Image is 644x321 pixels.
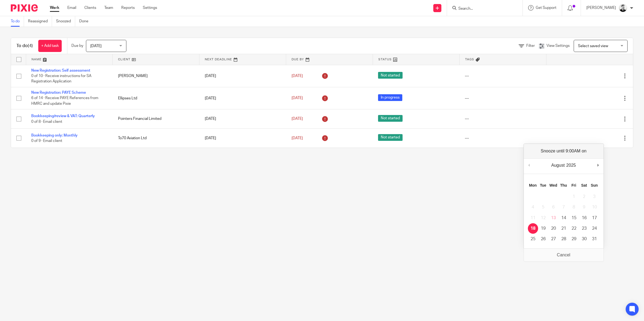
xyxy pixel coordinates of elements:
a: Settings [143,5,157,11]
a: Done [79,16,92,27]
abbr: Friday [572,183,576,187]
a: Reassigned [28,16,52,27]
span: [DATE] [292,117,303,121]
abbr: Monday [529,183,536,187]
a: Reports [121,5,135,11]
span: Filter [526,44,535,48]
abbr: Wednesday [549,183,557,187]
button: 24 [589,223,600,234]
td: To70 Aviation Ltd [113,128,199,148]
button: 31 [589,234,600,244]
a: + Add task [38,40,62,52]
span: 0 of 8 · Email client [31,120,62,124]
td: Pointers Financial Limited [113,109,199,128]
a: Email [67,5,76,11]
input: Search [458,6,506,11]
button: 22 [569,223,579,234]
button: Next Month [595,161,601,169]
a: New Registration: Self assessment [31,69,90,72]
button: 20 [548,223,559,234]
img: Pixie [11,4,38,12]
div: --- [465,73,541,79]
button: 21 [559,223,569,234]
span: 6 of 14 · Receive PAYE References from HMRC and update Pixie [31,96,98,106]
div: --- [465,116,541,121]
button: 28 [559,234,569,244]
span: [DATE] [292,74,303,78]
span: View Settings [546,44,570,48]
p: [PERSON_NAME] [586,5,616,11]
button: 23 [579,223,589,234]
span: Select saved view [578,44,608,48]
button: 30 [579,234,589,244]
div: 2025 [566,161,577,169]
img: Dave_2025.jpg [619,4,627,12]
button: 29 [569,234,579,244]
button: 19 [538,223,548,234]
a: Clients [84,5,96,11]
span: [DATE] [292,96,303,100]
td: [DATE] [199,128,286,148]
div: --- [465,96,541,101]
abbr: Saturday [581,183,587,187]
span: Not started [378,134,403,141]
button: 26 [538,234,548,244]
div: --- [465,135,541,141]
div: August [550,161,566,169]
a: New Registration: PAYE Scheme [31,91,86,95]
span: [DATE] [90,44,102,48]
a: To do [11,16,24,27]
abbr: Tuesday [540,183,546,187]
span: Tags [465,58,474,61]
button: Previous Month [527,161,532,169]
td: [DATE] [199,87,286,109]
a: Bookkeeping/review & VAT: Quarterly [31,114,95,118]
span: 0 of 9 · Email client [31,139,62,143]
button: 27 [548,234,559,244]
td: [DATE] [199,65,286,87]
td: Ellipses Ltd [113,87,199,109]
button: 17 [589,213,600,223]
button: 18 [528,223,538,234]
a: Snoozed [56,16,75,27]
a: Team [104,5,113,11]
button: 14 [559,213,569,223]
button: 16 [579,213,589,223]
span: [DATE] [292,136,303,140]
button: 15 [569,213,579,223]
span: In progress [378,94,402,101]
p: Due by [71,43,83,48]
span: Not started [378,115,403,122]
abbr: Thursday [560,183,567,187]
a: Work [50,5,59,11]
a: Bookkeeping only: Monthly [31,134,78,137]
span: (4) [28,44,33,48]
span: Not started [378,72,403,79]
button: 25 [528,234,538,244]
span: Get Support [536,6,556,10]
h1: To do [16,43,33,49]
span: 0 of 10 · Receive instructions for SA Registration Application [31,74,91,83]
td: [PERSON_NAME] [113,65,199,87]
abbr: Sunday [591,183,598,187]
td: [DATE] [199,109,286,128]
